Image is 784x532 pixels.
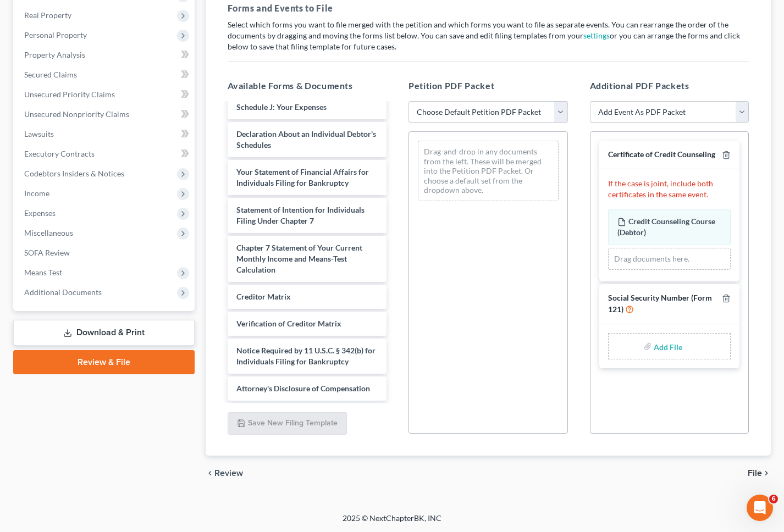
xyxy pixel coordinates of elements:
span: Miscellaneous [24,228,73,237]
span: Verification of Creditor Matrix [236,319,341,328]
h5: Forms and Events to File [228,2,749,15]
a: Unsecured Nonpriority Claims [15,104,195,124]
a: Review & File [13,350,195,374]
a: SOFA Review [15,243,195,263]
span: Notice Required by 11 U.S.C. § 342(b) for Individuals Filing for Bankruptcy [236,346,376,366]
span: Review [214,469,243,478]
span: Unsecured Nonpriority Claims [24,109,129,119]
h5: Available Forms & Documents [228,79,387,92]
span: Means Test [24,268,62,277]
span: Income [24,189,49,198]
span: Personal Property [24,30,87,40]
div: Drag-and-drop in any documents from the left. These will be merged into the Petition PDF Packet. ... [418,141,559,201]
a: settings [583,31,610,40]
span: File [748,469,762,478]
span: Secured Claims [24,70,77,79]
span: Property Analysis [24,50,85,59]
div: Drag documents here. [608,248,731,270]
span: Codebtors Insiders & Notices [24,169,124,178]
p: If the case is joint, include both certificates in the same event. [608,178,731,200]
i: chevron_right [762,469,771,478]
h5: Additional PDF Packets [590,79,749,92]
a: Download & Print [13,320,195,346]
span: Creditor Matrix [236,292,291,301]
span: Lawsuits [24,129,54,138]
span: Your Statement of Financial Affairs for Individuals Filing for Bankruptcy [236,167,369,187]
button: Save New Filing Template [228,412,347,435]
span: Schedule J: Your Expenses [236,102,327,112]
p: Select which forms you want to file merged with the petition and which forms you want to file as ... [228,19,749,52]
a: Secured Claims [15,65,195,85]
span: Unsecured Priority Claims [24,90,115,99]
span: Petition PDF Packet [408,80,494,91]
span: Credit Counseling Course (Debtor) [617,217,715,237]
span: SOFA Review [24,248,70,257]
span: Declaration About an Individual Debtor's Schedules [236,129,376,149]
iframe: Intercom live chat [747,495,773,521]
a: Property Analysis [15,45,195,65]
a: Executory Contracts [15,144,195,164]
span: Statement of Intention for Individuals Filing Under Chapter 7 [236,205,365,225]
a: Lawsuits [15,124,195,144]
span: Social Security Number (Form 121) [608,293,712,314]
button: chevron_left Review [206,469,254,478]
i: chevron_left [206,469,214,478]
span: Certificate of Credit Counseling [608,149,715,159]
span: 6 [769,495,778,503]
span: Executory Contracts [24,149,95,158]
span: Additional Documents [24,287,102,297]
span: Expenses [24,208,56,218]
a: Unsecured Priority Claims [15,85,195,104]
span: Chapter 7 Statement of Your Current Monthly Income and Means-Test Calculation [236,243,362,274]
span: Real Property [24,10,71,20]
span: Attorney's Disclosure of Compensation [236,384,370,393]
